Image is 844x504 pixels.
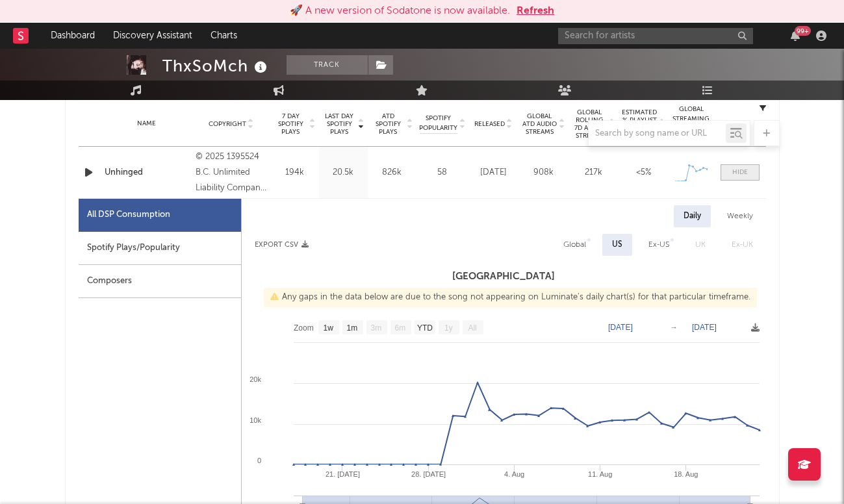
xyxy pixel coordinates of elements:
[290,3,510,19] div: 🚀 A new version of Sodatone is now available.
[608,323,633,332] text: [DATE]
[257,457,261,464] text: 0
[322,166,364,179] div: 20.5k
[104,23,201,49] a: Discovery Assistant
[419,114,457,133] span: Spotify Popularity
[472,166,515,179] div: [DATE]
[420,166,465,179] div: 58
[411,470,446,478] text: 28. [DATE]
[622,108,658,140] span: Estimated % Playlist Streams Last Day
[370,323,381,333] text: 3m
[196,149,266,196] div: © 2025 1395524 B.C. Unlimited Liability Company, under exclusive license to Atlantic Recording Co...
[346,323,357,333] text: 1m
[79,199,241,232] div: All DSP Consumption
[371,112,405,136] span: ATD Spotify Plays
[622,166,665,179] div: <5%
[517,3,554,19] button: Refresh
[504,470,524,478] text: 4. Aug
[323,323,333,333] text: 1w
[648,237,669,253] div: Ex-US
[468,323,476,333] text: All
[105,119,190,129] div: Name
[287,55,368,75] button: Track
[79,232,241,265] div: Spotify Plays/Popularity
[670,323,678,332] text: →
[572,108,607,140] span: Global Rolling 7D Audio Streams
[589,129,726,139] input: Search by song name or URL
[558,28,753,44] input: Search for artists
[394,323,405,333] text: 6m
[795,26,811,36] div: 99 +
[674,205,711,227] div: Daily
[264,288,757,307] div: Any gaps in the data below are due to the song not appearing on Luminate's daily chart(s) for tha...
[717,205,763,227] div: Weekly
[87,207,170,223] div: All DSP Consumption
[572,166,615,179] div: 217k
[674,470,698,478] text: 18. Aug
[42,23,104,49] a: Dashboard
[249,416,261,424] text: 10k
[522,112,557,136] span: Global ATD Audio Streams
[612,237,622,253] div: US
[791,31,800,41] button: 99+
[105,166,190,179] a: Unhinged
[255,241,309,249] button: Export CSV
[274,166,316,179] div: 194k
[249,375,261,383] text: 20k
[322,112,357,136] span: Last Day Spotify Plays
[79,265,241,298] div: Composers
[162,55,270,77] div: ThxSoMch
[242,269,766,284] h3: [GEOGRAPHIC_DATA]
[294,323,314,333] text: Zoom
[274,112,308,136] span: 7 Day Spotify Plays
[444,323,453,333] text: 1y
[201,23,246,49] a: Charts
[672,105,711,144] div: Global Streaming Trend (Last 60D)
[563,237,586,253] div: Global
[692,323,717,332] text: [DATE]
[588,470,612,478] text: 11. Aug
[416,323,432,333] text: YTD
[371,166,413,179] div: 826k
[522,166,565,179] div: 908k
[325,470,359,478] text: 21. [DATE]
